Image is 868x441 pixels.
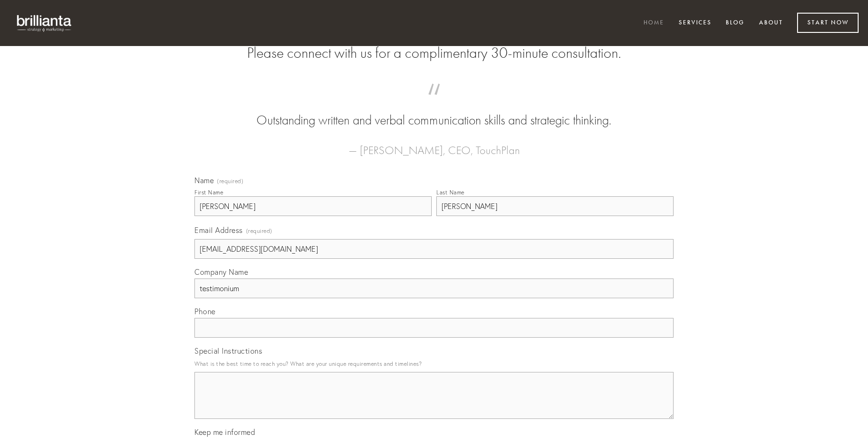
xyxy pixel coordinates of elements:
[194,267,248,277] span: Company Name
[637,15,670,31] a: Home
[194,357,674,370] p: What is the best time to reach you? What are your unique requirements and timelines?
[209,93,659,111] span: “
[9,9,80,37] img: brillianta - research, strategy, marketing
[194,176,214,185] span: Name
[194,44,674,62] h2: Please connect with us for a complimentary 30-minute consultation.
[246,224,272,237] span: (required)
[194,346,262,356] span: Special Instructions
[194,189,223,196] div: First Name
[194,225,243,235] span: Email Address
[673,15,718,31] a: Services
[209,93,659,130] blockquote: Outstanding written and verbal communication skills and strategic thinking.
[217,178,243,184] span: (required)
[436,189,465,196] div: Last Name
[194,307,216,316] span: Phone
[209,130,659,160] figcaption: — [PERSON_NAME], CEO, TouchPlan
[194,427,255,437] span: Keep me informed
[753,15,789,31] a: About
[797,13,859,33] a: Start Now
[720,15,751,31] a: Blog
